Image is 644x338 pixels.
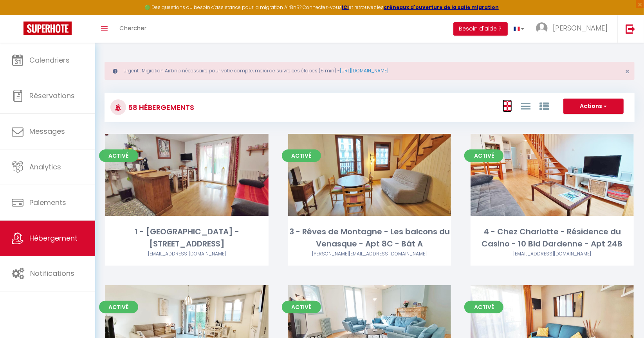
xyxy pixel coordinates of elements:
a: Chercher [114,15,152,43]
span: × [625,67,630,76]
a: Vue en Box [503,99,512,112]
button: Actions [563,99,624,114]
span: Paiements [29,198,66,207]
span: Notifications [30,268,74,278]
div: Airbnb [471,250,634,258]
a: [URL][DOMAIN_NAME] [340,67,388,74]
div: 3 - Rêves de Montagne - Les balcons du Venasque - Apt 8C - Bât A [288,226,451,250]
a: ICI [342,4,349,11]
img: Super Booking [23,22,72,35]
span: Activé [464,301,503,313]
button: Close [625,68,630,75]
img: logout [626,24,635,34]
span: Activé [99,301,138,313]
button: Besoin d'aide ? [453,22,508,36]
div: Airbnb [288,250,451,258]
img: ... [536,22,548,34]
a: Vue par Groupe [539,99,549,112]
span: Activé [282,149,321,162]
span: Activé [99,149,138,162]
span: Réservations [29,91,75,101]
a: Vue en Liste [521,99,530,112]
div: Airbnb [105,250,269,258]
a: ... [PERSON_NAME] [530,15,617,43]
span: Hébergement [29,233,78,243]
button: Ouvrir le widget de chat LiveChat [6,3,30,27]
span: Activé [282,301,321,313]
div: 4 - Chez Charlotte - Résidence du Casino - 10 Bld Dardenne - Apt 24B [471,226,634,250]
div: Urgent : Migration Airbnb nécessaire pour votre compte, merci de suivre ces étapes (5 min) - [105,62,635,80]
span: Messages [29,126,65,136]
div: 1 - [GEOGRAPHIC_DATA] - [STREET_ADDRESS] [105,226,269,250]
span: Activé [464,149,503,162]
a: créneaux d'ouverture de la salle migration [384,4,499,11]
h3: 58 Hébergements [126,99,194,116]
span: Calendriers [29,55,70,65]
span: [PERSON_NAME] [553,23,608,33]
span: Analytics [29,162,61,172]
span: Chercher [119,24,146,32]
